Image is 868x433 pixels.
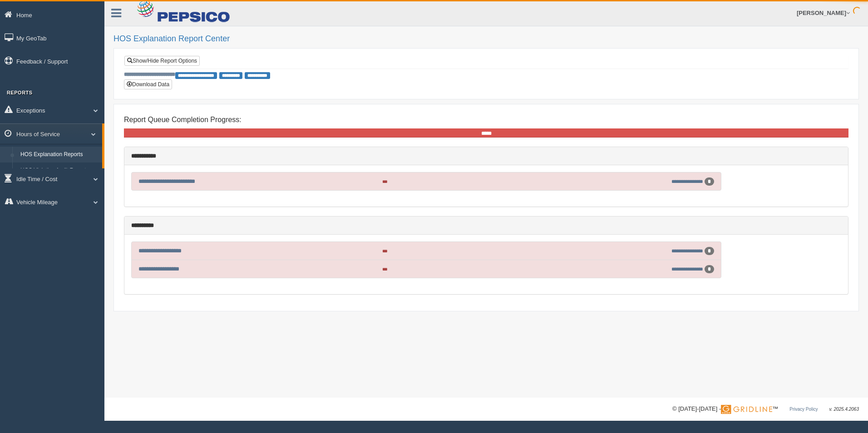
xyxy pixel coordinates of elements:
div: © [DATE]-[DATE] - ™ [672,404,859,414]
button: Download Data [124,79,172,89]
a: Privacy Policy [789,407,818,412]
a: HOS Violation Audit Reports [16,162,102,179]
img: Gridline [721,405,772,414]
h2: HOS Explanation Report Center [113,34,859,44]
span: v. 2025.4.2063 [829,407,859,412]
h4: Report Queue Completion Progress: [124,116,848,124]
a: Show/Hide Report Options [124,56,200,66]
a: HOS Explanation Reports [16,147,102,163]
